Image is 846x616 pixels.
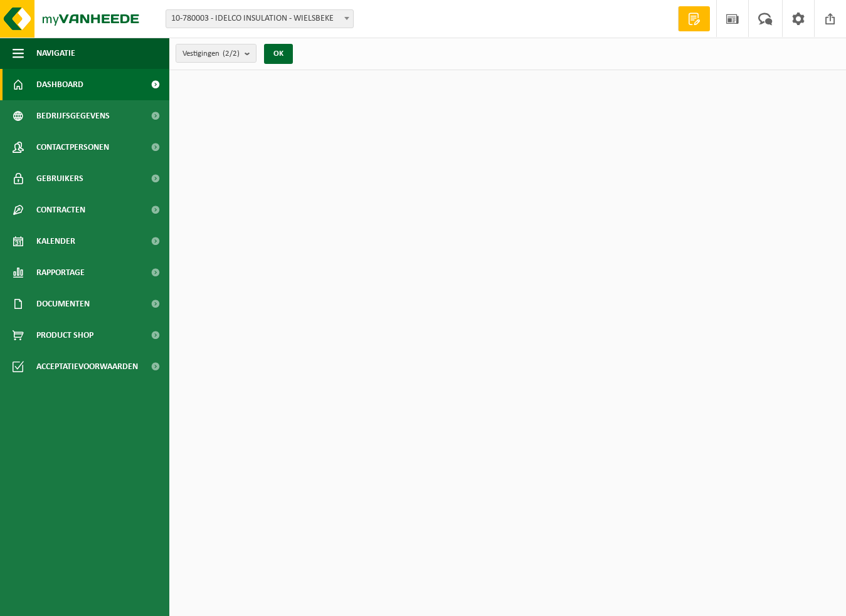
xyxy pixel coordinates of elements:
span: Gebruikers [36,163,83,194]
span: Navigatie [36,38,75,69]
span: Contracten [36,194,85,226]
span: Documenten [36,288,90,320]
span: Product Shop [36,320,93,351]
span: 10-780003 - IDELCO INSULATION - WIELSBEKE [166,10,353,28]
span: Vestigingen [182,44,240,63]
span: Acceptatievoorwaarden [36,351,138,382]
span: Kalender [36,226,75,257]
span: Bedrijfsgegevens [36,100,110,132]
count: (2/2) [223,50,240,58]
button: OK [264,44,293,64]
span: Dashboard [36,69,83,100]
button: Vestigingen(2/2) [176,44,256,63]
span: Rapportage [36,257,85,288]
span: 10-780003 - IDELCO INSULATION - WIELSBEKE [166,9,354,28]
span: Contactpersonen [36,132,109,163]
